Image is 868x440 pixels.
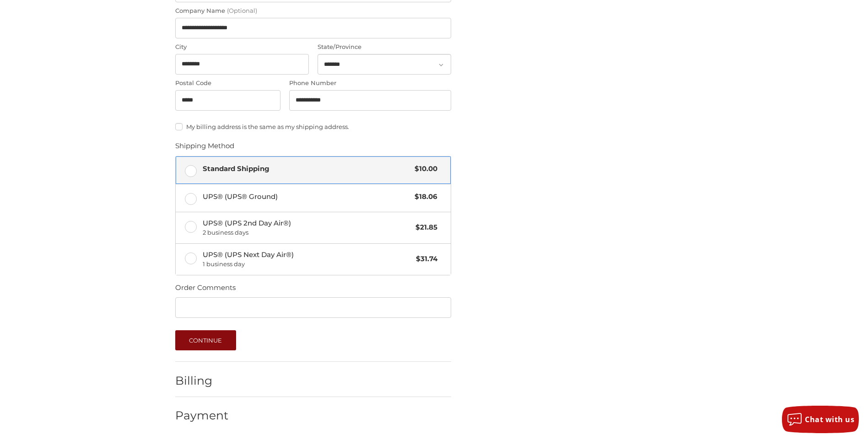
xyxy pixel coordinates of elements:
[318,43,451,52] label: State/Province
[175,6,451,16] label: Company Name
[175,79,280,88] label: Postal Code
[175,374,229,388] h2: Billing
[175,283,236,297] legend: Order Comments
[175,408,229,423] h2: Payment
[175,141,234,156] legend: Shipping Method
[203,228,411,237] span: 2 business days
[203,260,412,269] span: 1 business day
[203,164,410,174] span: Standard Shipping
[289,79,451,88] label: Phone Number
[227,7,257,14] small: (Optional)
[175,43,309,52] label: City
[410,192,437,202] span: $18.06
[175,330,236,350] button: Continue
[203,192,410,202] span: UPS® (UPS® Ground)
[203,250,412,269] span: UPS® (UPS Next Day Air®)
[782,406,859,433] button: Chat with us
[175,123,451,130] label: My billing address is the same as my shipping address.
[411,254,437,264] span: $31.74
[805,414,854,424] span: Chat with us
[203,218,411,237] span: UPS® (UPS 2nd Day Air®)
[411,222,437,233] span: $21.85
[410,164,437,174] span: $10.00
